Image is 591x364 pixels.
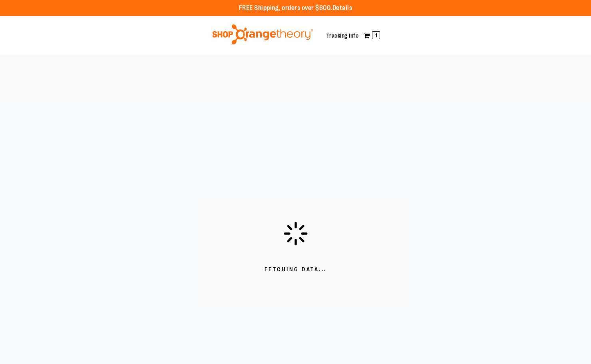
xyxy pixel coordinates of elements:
a: Details [332,4,352,12]
img: Shop Orangetheory [211,24,314,44]
span: Fetching Data... [265,266,327,274]
a: Tracking Info [326,32,359,39]
p: FREE Shipping, orders over $600. [239,4,352,13]
span: 1 [372,31,380,39]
